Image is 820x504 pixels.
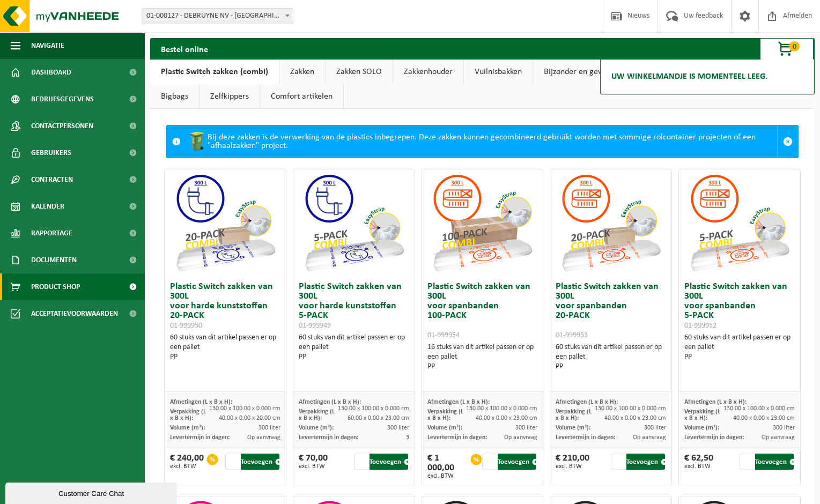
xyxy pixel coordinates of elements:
[755,454,794,470] button: Toevoegen
[498,454,536,470] button: Toevoegen
[611,454,625,470] input: 1
[533,60,654,84] a: Bijzonder en gevaarlijk afval
[427,409,463,421] span: Verpakking (L x B x H):
[427,282,538,340] h3: Plastic Switch zakken van 300L voor spanbanden 100-PACK
[557,169,664,277] img: 01-999953
[31,193,64,220] span: Kalender
[241,454,279,470] button: Toevoegen
[354,454,368,470] input: 1
[31,300,118,327] span: Acceptatievoorwaarden
[31,59,71,86] span: Dashboard
[762,434,795,441] span: Op aanvraag
[31,220,72,247] span: Rapportage
[170,463,204,470] span: excl. BTW
[170,399,232,405] span: Afmetingen (L x B x H):
[170,282,280,330] h3: Plastic Switch zakken van 300L voor harde kunststoffen 20-PACK
[644,425,666,431] span: 300 liter
[370,454,408,470] button: Toevoegen
[299,409,335,421] span: Verpakking (L x B x H):
[556,399,618,405] span: Afmetingen (L x B x H):
[684,282,795,330] h3: Plastic Switch zakken van 300L voor spanbanden 5-PACK
[200,84,260,109] a: Zelfkippers
[466,405,537,412] span: 130.00 x 100.00 x 0.000 cm
[556,434,615,441] span: Levertermijn in dagen:
[556,343,666,372] div: 60 stuks van dit artikel passen er op een pallet
[170,425,205,431] span: Volume (m³):
[556,425,590,431] span: Volume (m³):
[279,60,325,84] a: Zakken
[733,415,795,421] span: 40.00 x 0.00 x 23.00 cm
[150,60,279,84] a: Plastic Switch zakken (combi)
[684,425,719,431] span: Volume (m³):
[427,362,538,372] div: PP
[299,463,328,470] span: excl. BTW
[170,322,202,330] span: 01-999950
[429,169,536,277] img: 01-999954
[684,333,795,362] div: 60 stuks van dit artikel passen er op een pallet
[684,454,713,470] div: € 62,50
[5,480,179,504] iframe: chat widget
[170,454,204,470] div: € 240,00
[684,409,720,421] span: Verpakking (L x B x H):
[150,84,199,109] a: Bigbags
[723,405,795,412] span: 130.00 x 100.00 x 0.000 cm
[31,139,71,166] span: Gebruikers
[556,454,589,470] div: € 210,00
[406,434,409,441] span: 3
[427,454,468,479] div: € 1 000,00
[142,9,293,24] span: 01-000127 - DEBRUYNE NV - ARDOOIE
[31,113,93,139] span: Contactpersonen
[515,425,537,431] span: 300 liter
[299,322,331,330] span: 01-999949
[299,282,409,330] h3: Plastic Switch zakken van 300L voor harde kunststoffen 5-PACK
[150,38,219,59] h2: Bestel online
[170,409,206,421] span: Verpakking (L x B x H):
[686,169,793,277] img: 01-999952
[31,273,80,300] span: Product Shop
[427,343,538,372] div: 16 stuks van dit artikel passen er op een pallet
[556,463,589,470] span: excl. BTW
[684,463,713,470] span: excl. BTW
[684,399,747,405] span: Afmetingen (L x B x H):
[482,454,497,470] input: 1
[427,434,487,441] span: Levertermijn in dagen:
[299,425,334,431] span: Volume (m³):
[170,434,230,441] span: Levertermijn in dagen:
[219,415,280,421] span: 40.00 x 0.00 x 20.00 cm
[338,405,409,412] span: 130.00 x 100.00 x 0.000 cm
[31,247,77,273] span: Documenten
[633,434,666,441] span: Op aanvraag
[142,8,293,24] span: 01-000127 - DEBRUYNE NV - ARDOOIE
[209,405,280,412] span: 130.00 x 100.00 x 0.000 cm
[326,60,393,84] a: Zakken SOLO
[427,473,468,479] span: excl. BTW
[299,454,328,470] div: € 70,00
[299,434,358,441] span: Levertermijn in dagen:
[299,352,409,362] div: PP
[258,425,280,431] span: 300 liter
[777,125,798,158] a: Sluit melding
[387,425,409,431] span: 300 liter
[186,131,208,152] img: WB-0240-HPE-GN-50.png
[626,454,665,470] button: Toevoegen
[427,331,460,339] span: 01-999954
[604,415,666,421] span: 40.00 x 0.00 x 23.00 cm
[31,32,64,59] span: Navigatie
[172,169,279,277] img: 01-999950
[247,434,280,441] span: Op aanvraag
[595,405,666,412] span: 130.00 x 100.00 x 0.000 cm
[300,169,408,277] img: 01-999949
[299,333,409,362] div: 60 stuks van dit artikel passen er op een pallet
[225,454,240,470] input: 1
[427,425,462,431] span: Volume (m³):
[31,86,94,113] span: Bedrijfsgegevens
[299,399,361,405] span: Afmetingen (L x B x H):
[31,166,73,193] span: Contracten
[476,415,537,421] span: 40.00 x 0.00 x 23.00 cm
[504,434,537,441] span: Op aanvraag
[760,38,814,60] button: 0
[393,60,463,84] a: Zakkenhouder
[684,434,744,441] span: Levertermijn in dagen:
[556,362,666,372] div: PP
